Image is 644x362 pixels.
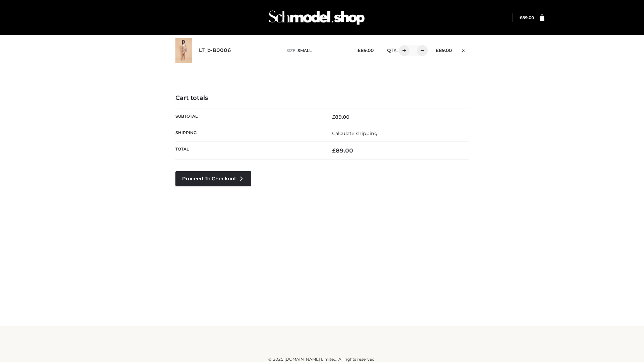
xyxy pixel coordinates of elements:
p: size : [286,48,347,54]
a: LT_b-B0006 [199,47,231,54]
div: QTY: [380,45,425,56]
a: £89.00 [520,15,534,20]
th: Subtotal [175,109,322,125]
img: Schmodel Admin 964 [266,4,367,31]
bdi: 89.00 [358,48,374,53]
th: Shipping [175,125,322,141]
span: £ [436,48,439,53]
a: Remove this item [459,45,469,54]
th: Total [175,142,322,160]
a: Proceed to Checkout [175,171,251,186]
bdi: 89.00 [436,48,452,53]
span: £ [520,15,522,20]
span: £ [332,147,336,154]
h4: Cart totals [175,95,469,102]
span: £ [358,48,361,53]
a: Calculate shipping [332,130,378,136]
bdi: 89.00 [332,114,350,120]
span: SMALL [298,48,312,53]
bdi: 89.00 [520,15,534,20]
span: £ [332,114,335,120]
bdi: 89.00 [332,147,353,154]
